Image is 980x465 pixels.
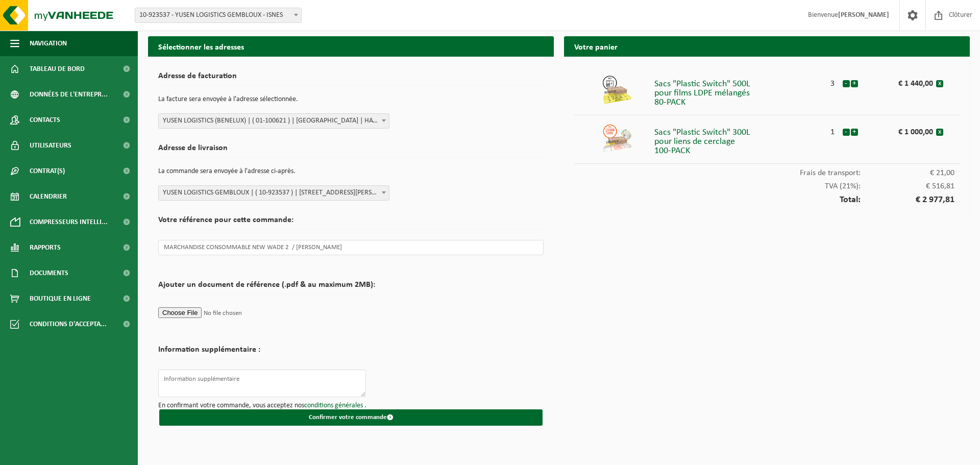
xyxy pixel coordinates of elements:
[861,195,954,205] span: € 2 977,81
[30,133,71,158] span: Utilisateurs
[159,114,389,128] span: YUSEN LOGISTICS (BENELUX) | ( 01-100621 ) | KEETBERGLAAN | HAVEN 1089 2, 9120 MELSELE | 0502.518.792
[304,402,366,409] a: conditions générales .
[158,113,389,129] span: YUSEN LOGISTICS (BENELUX) | ( 01-100621 ) | KEETBERGLAAN | HAVEN 1089 2, 9120 MELSELE | 0502.518.792
[30,56,85,82] span: Tableau de bord
[5,443,170,465] iframe: chat widget
[30,107,60,133] span: Contacts
[879,75,936,88] div: € 1 440,00
[158,240,544,255] input: Votre référence pour cette commande
[158,346,260,359] h2: Information supplémentaire :
[823,75,842,88] div: 3
[158,163,544,180] p: La commande sera envoyée à l'adresse ci-après.
[158,402,544,409] p: En confirmant votre commande, vous acceptez nos
[158,144,544,158] h2: Adresse de livraison
[843,129,850,136] button: -
[30,31,67,56] span: Navigation
[135,8,302,23] span: 10-923537 - YUSEN LOGISTICS GEMBLOUX - ISNES
[158,185,389,201] span: YUSEN LOGISTICS GEMBLOUX | ( 10-923537 ) | RUE CAMILLE HUBERT 24Z, 5032 ISNES
[654,123,823,156] div: Sacs "Plastic Switch" 300L pour liens de cerclage 100-PACK
[654,75,823,107] div: Sacs "Plastic Switch" 500L pour films LDPE mélangés 80-PACK
[843,80,850,87] button: -
[30,158,65,184] span: Contrat(s)
[823,123,842,136] div: 1
[159,409,543,426] button: Confirmer votre commande
[851,80,858,87] button: +
[861,182,954,190] span: € 516,81
[30,209,108,235] span: Compresseurs intelli...
[30,260,68,286] span: Documents
[564,36,970,56] h2: Votre panier
[158,281,375,295] h2: Ajouter un document de référence (.pdf & au maximum 2MB):
[30,82,108,107] span: Données de l'entrepr...
[851,129,858,136] button: +
[574,164,960,177] div: Frais de transport:
[135,8,301,22] span: 10-923537 - YUSEN LOGISTICS GEMBLOUX - ISNES
[936,80,943,87] button: x
[30,311,107,337] span: Conditions d'accepta...
[158,72,544,86] h2: Adresse de facturation
[861,169,954,177] span: € 21,00
[879,123,936,136] div: € 1 000,00
[30,184,67,209] span: Calendrier
[838,11,889,19] strong: [PERSON_NAME]
[148,36,554,56] h2: Sélectionner les adresses
[158,91,544,108] p: La facture sera envoyée à l'adresse sélectionnée.
[602,75,632,105] img: 01-999968
[602,123,632,154] img: 01-999954
[574,190,960,205] div: Total:
[30,235,61,260] span: Rapports
[574,177,960,190] div: TVA (21%):
[30,286,91,311] span: Boutique en ligne
[936,129,943,136] button: x
[158,216,544,230] h2: Votre référence pour cette commande:
[159,186,389,200] span: YUSEN LOGISTICS GEMBLOUX | ( 10-923537 ) | RUE CAMILLE HUBERT 24Z, 5032 ISNES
